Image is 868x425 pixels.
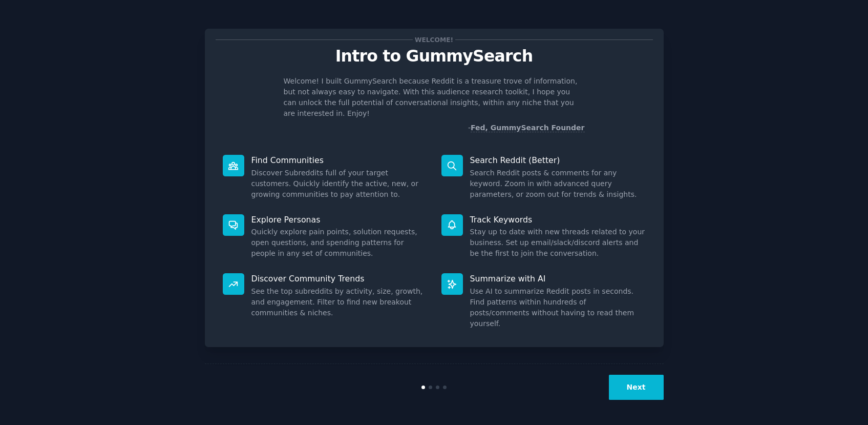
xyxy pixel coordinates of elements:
button: Next [609,375,664,400]
dd: See the top subreddits by activity, size, growth, and engagement. Filter to find new breakout com... [251,286,427,318]
div: - [468,123,585,133]
dd: Discover Subreddits full of your target customers. Quickly identify the active, new, or growing c... [251,168,427,200]
p: Discover Community Trends [251,273,427,284]
p: Welcome! I built GummySearch because Reddit is a treasure trove of information, but not always ea... [284,76,585,119]
dd: Use AI to summarize Reddit posts in seconds. Find patterns within hundreds of posts/comments with... [470,286,646,329]
span: Welcome! [413,34,455,45]
a: Fed, GummySearch Founder [471,124,585,132]
p: Find Communities [251,155,427,166]
p: Intro to GummySearch [216,47,653,65]
p: Explore Personas [251,214,427,225]
p: Search Reddit (Better) [470,155,646,166]
dd: Quickly explore pain points, solution requests, open questions, and spending patterns for people ... [251,227,427,259]
p: Summarize with AI [470,273,646,284]
p: Track Keywords [470,214,646,225]
dd: Stay up to date with new threads related to your business. Set up email/slack/discord alerts and ... [470,227,646,259]
dd: Search Reddit posts & comments for any keyword. Zoom in with advanced query parameters, or zoom o... [470,168,646,200]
